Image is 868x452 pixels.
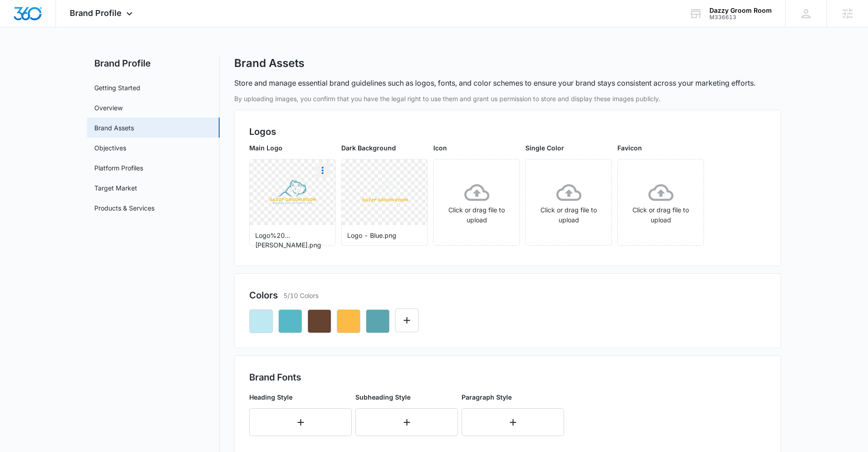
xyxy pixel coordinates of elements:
[283,291,318,300] p: 5/10 Colors
[462,392,564,402] p: Paragraph Style
[234,56,304,70] h1: Brand Assets
[347,231,422,240] p: Logo - Blue.png
[526,159,611,245] span: Click or drag file to upload
[434,180,519,225] div: Click or drag file to upload
[278,309,302,333] button: Remove
[395,308,419,332] button: Edit Color
[249,392,352,402] p: Heading Style
[618,180,704,225] div: Click or drag file to upload
[617,143,704,153] p: Favicon
[366,309,390,333] button: Remove
[341,143,428,153] p: Dark Background
[94,123,134,133] a: Brand Assets
[249,143,336,153] p: Main Logo
[234,77,755,88] p: Store and manage essential brand guidelines such as logos, fonts, and color schemes to ensure you...
[249,309,273,333] button: Remove
[525,143,612,153] p: Single Color
[526,180,611,225] div: Click or drag file to upload
[618,159,704,245] span: Click or drag file to upload
[255,231,330,250] p: Logo%20...[PERSON_NAME].png
[709,7,772,14] div: account name
[87,56,220,70] h2: Brand Profile
[261,180,325,205] img: User uploaded logo
[249,288,278,302] h2: Colors
[70,8,122,18] span: Brand Profile
[315,163,330,178] button: More
[353,180,417,205] img: User uploaded logo
[94,183,137,193] a: Target Market
[94,143,126,153] a: Objectives
[308,309,331,333] button: Remove
[94,163,143,173] a: Platform Profiles
[94,203,154,213] a: Products & Services
[94,103,123,113] a: Overview
[433,143,520,153] p: Icon
[434,159,519,245] span: Click or drag file to upload
[234,94,781,103] p: By uploading images, you confirm that you have the legal right to use them and grant us permissio...
[709,14,772,21] div: account id
[355,392,458,402] p: Subheading Style
[249,125,766,139] h2: Logos
[94,83,140,92] a: Getting Started
[337,309,360,333] button: Remove
[249,370,766,384] h2: Brand Fonts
